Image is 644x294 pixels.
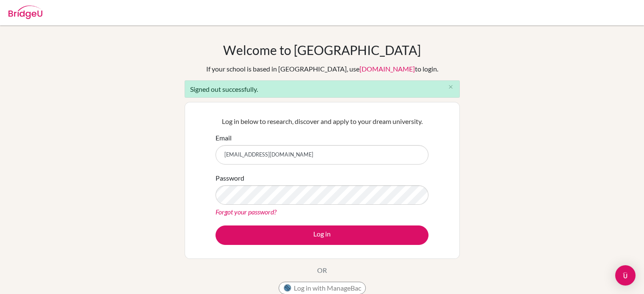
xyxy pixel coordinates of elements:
a: Forgot your password? [216,208,276,216]
label: Password [216,173,244,183]
p: Log in below to research, discover and apply to your dream university. [216,116,428,126]
img: Bridge-U [8,5,42,19]
button: Log in [216,225,428,245]
div: Open Intercom Messenger [615,265,636,286]
button: Close [442,81,459,93]
a: [DOMAIN_NAME] [359,65,415,73]
div: If your school is based in [GEOGRAPHIC_DATA], use to login. [206,64,438,74]
h1: Welcome to [GEOGRAPHIC_DATA] [223,42,421,58]
i: close [448,84,454,90]
label: Email [216,133,232,143]
p: OR [317,265,327,275]
div: Signed out successfully. [185,80,460,98]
